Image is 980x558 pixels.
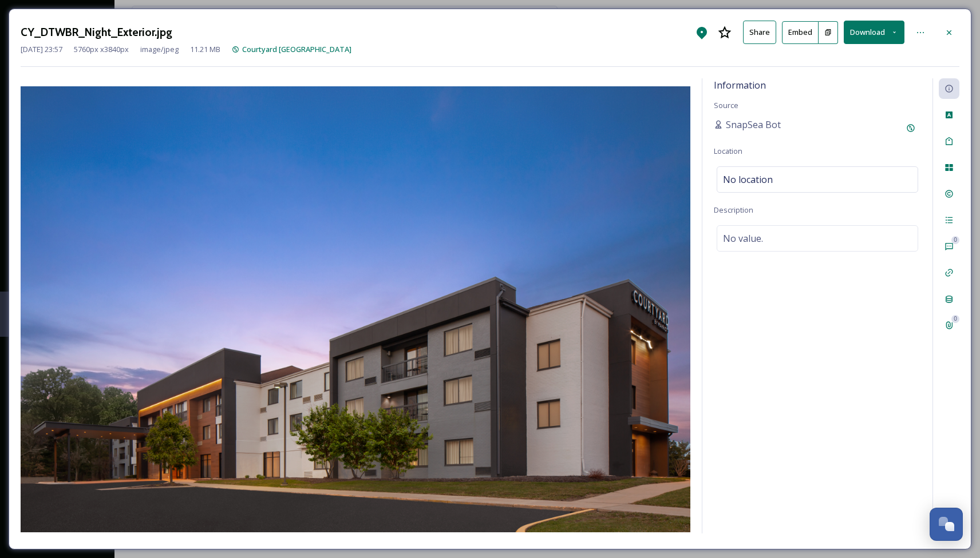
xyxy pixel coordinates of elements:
span: Courtyard [GEOGRAPHIC_DATA] [242,44,351,54]
span: 11.21 MB [190,44,220,55]
span: Source [714,100,738,110]
button: Embed [782,21,819,44]
h3: CY_DTWBR_Night_Exterior.jpg [21,24,172,41]
span: No value. [723,232,763,245]
span: No location [723,173,773,186]
span: image/jpeg [140,44,179,55]
div: 0 [951,315,959,323]
span: 5760 px x 3840 px [74,44,129,55]
span: Information [714,79,766,91]
button: Open Chat [930,508,963,541]
span: Description [714,205,753,215]
span: Location [714,146,742,156]
img: local-5939-CY_DTWBR_Night_Exterior.jpg.jpg [21,86,690,532]
div: 0 [951,236,959,244]
span: [DATE] 23:57 [21,44,62,55]
span: SnapSea Bot [726,118,781,131]
button: Download [844,21,904,44]
button: Share [743,21,776,44]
